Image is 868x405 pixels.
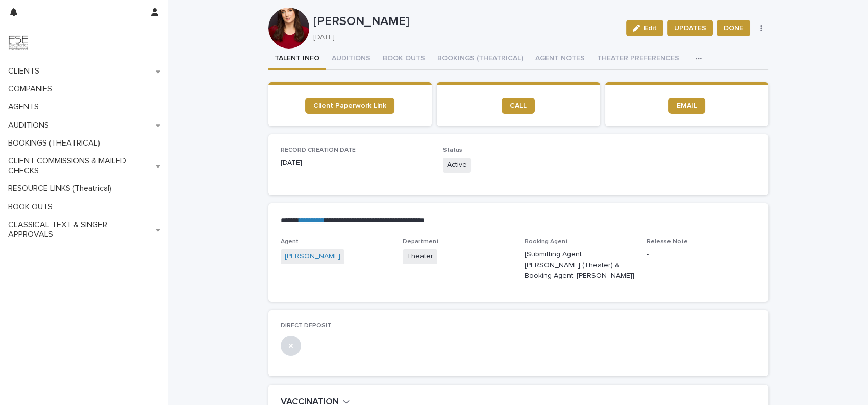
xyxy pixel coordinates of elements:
p: BOOK OUTS [4,202,61,212]
p: AGENTS [4,102,47,112]
p: [Submitting Agent: [PERSON_NAME] (Theater) & Booking Agent: [PERSON_NAME]] [525,249,634,281]
button: BOOK OUTS [377,49,431,70]
p: [DATE] [313,33,614,42]
span: Agent [281,239,299,245]
span: Theater [403,249,437,264]
button: AUDITIONS [326,49,377,70]
span: Release Note [647,239,688,245]
span: Department [403,239,439,245]
p: [DATE] [281,158,431,169]
button: DONE [717,20,750,36]
p: RESOURCE LINKS (Theatrical) [4,184,119,194]
p: COMPANIES [4,84,60,94]
p: AUDITIONS [4,121,57,130]
a: Client Paperwork Link [305,98,394,114]
a: EMAIL [668,98,705,114]
a: CALL [502,98,535,114]
span: CALL [510,102,527,109]
button: UPDATES [667,20,713,36]
p: CLASSICAL TEXT & SINGER APPROVALS [4,220,156,240]
button: THEATER PREFERENCES [591,49,685,70]
button: BOOKINGS (THEATRICAL) [431,49,529,70]
span: EMAIL [677,102,697,109]
img: 9JgRvJ3ETPGCJDhvPVA5 [8,33,29,54]
span: Edit [644,25,657,32]
button: Edit [626,20,663,36]
span: Active [443,158,471,173]
span: RECORD CREATION DATE [281,147,356,153]
button: TALENT INFO [268,49,326,70]
button: AGENT NOTES [529,49,591,70]
span: Booking Agent [525,239,568,245]
p: BOOKINGS (THEATRICAL) [4,138,108,148]
p: CLIENT COMMISSIONS & MAILED CHECKS [4,156,156,176]
span: UPDATES [674,23,706,33]
span: DONE [724,23,743,33]
p: CLIENTS [4,66,47,76]
span: Client Paperwork Link [313,102,386,109]
p: - [647,249,756,260]
p: [PERSON_NAME] [313,14,618,29]
span: DIRECT DEPOSIT [281,323,331,329]
span: Status [443,147,462,153]
a: [PERSON_NAME] [285,251,340,262]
